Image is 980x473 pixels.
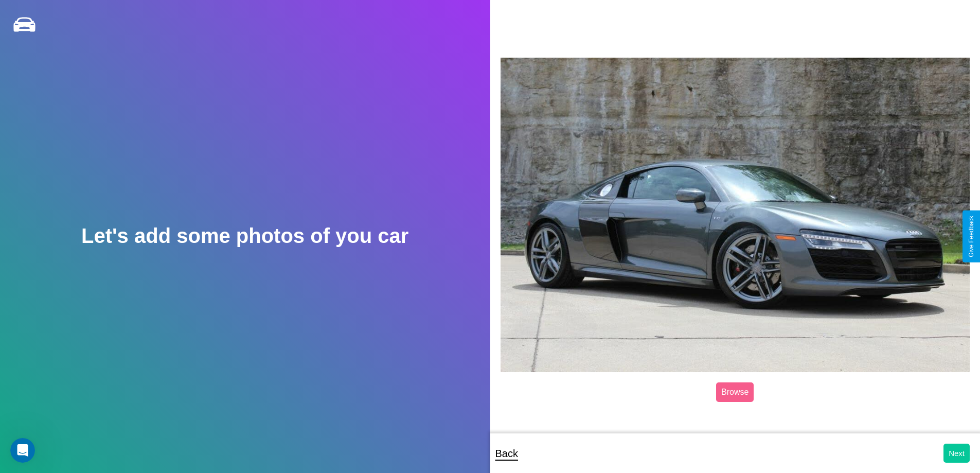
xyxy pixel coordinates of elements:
img: posted [501,58,970,373]
p: Back [495,444,518,463]
h2: Let's add some photos of you car [81,224,408,248]
button: Next [943,444,970,463]
iframe: Intercom live chat [10,438,35,463]
div: Give Feedback [968,216,975,257]
label: Browse [716,382,754,402]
